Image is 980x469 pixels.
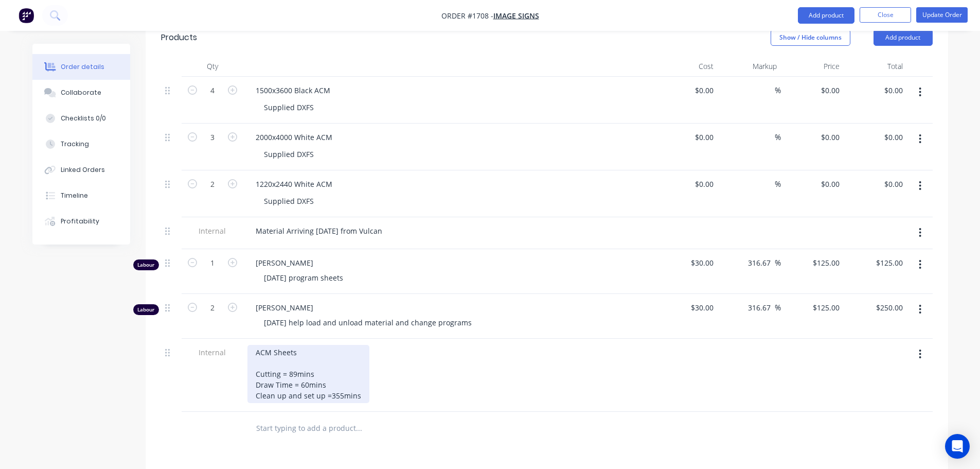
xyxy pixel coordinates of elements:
span: [PERSON_NAME] [256,257,651,268]
span: % [775,178,781,190]
button: Order details [32,54,130,80]
div: Order details [61,62,104,72]
div: Material Arriving [DATE] from Vulcan [247,223,390,238]
div: Collaborate [61,88,101,97]
div: 1500x3600 Black ACM [247,83,338,98]
div: [DATE] help load and unload material and change programs [256,315,480,330]
button: Linked Orders [32,157,130,183]
button: Close [860,7,911,23]
button: Add product [798,7,854,24]
div: Tracking [61,140,89,149]
div: [DATE] program sheets [256,270,351,285]
div: Profitability [61,217,99,226]
button: Timeline [32,183,130,209]
div: Supplied DXFS [256,100,322,115]
button: Update Order [916,7,968,23]
a: Image Signs [493,11,539,21]
div: Price [781,56,844,77]
div: Cost [655,56,718,77]
div: Products [161,31,197,44]
span: % [775,84,781,96]
div: Linked Orders [61,165,105,175]
div: Labour [133,259,159,270]
button: Add product [874,29,933,46]
span: Internal [186,347,239,358]
button: Collaborate [32,80,130,106]
button: Profitability [32,209,130,234]
div: 1220x2440 White ACM [247,177,341,192]
div: Qty [182,56,243,77]
div: 2000x4000 White ACM [247,130,341,145]
div: Labour [133,304,159,315]
div: Timeline [61,191,88,200]
span: Internal [186,225,239,236]
button: Show / Hide columns [771,29,850,46]
span: % [775,302,781,314]
div: Supplied DXFS [256,194,322,209]
div: Open Intercom Messenger [945,434,970,459]
div: ACM Sheets Cutting = 89mins Draw Time = 60mins Clean up and set up =355mins [247,345,369,403]
span: % [775,257,781,269]
button: Checklists 0/0 [32,106,130,131]
div: Total [844,56,907,77]
input: Start typing to add a product... [256,418,461,439]
div: Checklists 0/0 [61,114,106,123]
span: [PERSON_NAME] [256,302,651,313]
button: Tracking [32,131,130,157]
div: Supplied DXFS [256,147,322,162]
div: Markup [718,56,781,77]
span: % [775,131,781,143]
img: Factory [19,8,34,23]
span: Order #1708 - [441,11,493,21]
